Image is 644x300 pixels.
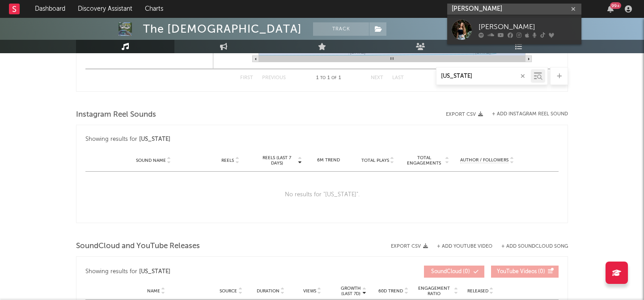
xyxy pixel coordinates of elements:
[85,134,559,145] div: Showing results for
[610,2,621,9] div: 99 +
[361,158,389,163] span: Total Plays
[447,4,581,15] input: Search for artists
[257,155,297,166] span: Reels (last 7 days)
[139,134,170,145] div: [US_STATE]
[415,286,453,296] span: Engagement Ratio
[479,21,577,32] div: [PERSON_NAME]
[467,288,488,294] span: Released
[437,244,492,249] button: + Add YouTube Video
[430,269,471,275] span: ( 0 )
[257,288,280,294] span: Duration
[220,288,237,294] span: Source
[436,73,531,80] input: Search by song name or URL
[76,241,200,252] span: SoundCloud and YouTube Releases
[491,266,559,278] button: YouTube Videos(0)
[492,244,568,249] button: + Add SoundCloud Song
[85,266,322,278] div: Showing results for
[303,288,316,294] span: Views
[447,15,581,44] a: [PERSON_NAME]
[460,157,508,163] span: Author / Followers
[424,266,484,278] button: SoundCloud(0)
[483,112,568,117] div: + Add Instagram Reel Sound
[136,158,166,163] span: Sound Name
[306,157,351,164] div: 6M Trend
[431,269,462,275] span: SoundCloud
[446,112,483,117] button: Export CSV
[147,288,160,294] span: Name
[391,244,428,249] button: Export CSV
[378,288,403,294] span: 60D Trend
[341,291,361,296] p: (Last 7d)
[139,266,170,277] div: [US_STATE]
[85,172,559,218] div: No results for " [US_STATE] ".
[313,22,369,36] button: Track
[143,22,302,36] div: The [DEMOGRAPHIC_DATA]
[497,269,537,275] span: YouTube Videos
[492,112,568,117] button: + Add Instagram Reel Sound
[341,286,361,291] p: Growth
[501,244,568,249] button: + Add SoundCloud Song
[221,158,234,163] span: Reels
[76,110,156,120] span: Instagram Reel Sounds
[607,5,614,13] button: 99+
[428,244,492,249] div: + Add YouTube Video
[405,155,444,166] span: Total Engagements
[497,269,545,275] span: ( 0 )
